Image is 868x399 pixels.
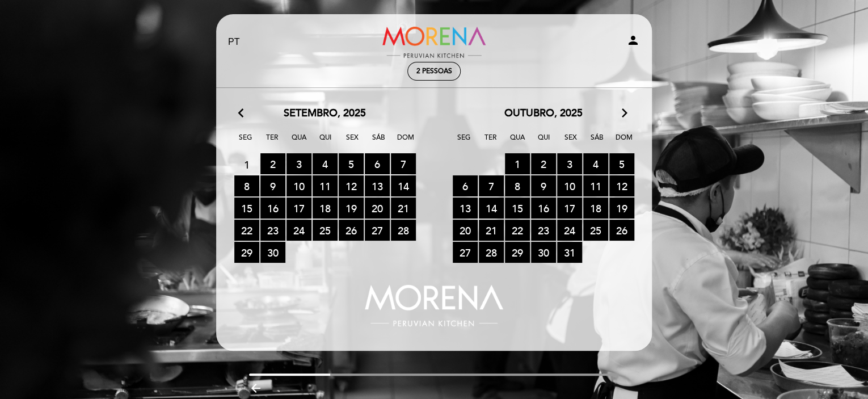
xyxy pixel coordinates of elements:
[234,198,259,219] span: 15
[586,132,609,153] span: Sáb
[609,198,634,219] span: 19
[234,242,259,263] span: 29
[286,153,311,174] span: 3
[313,175,338,196] span: 11
[313,153,338,174] span: 4
[557,198,582,219] span: 17
[626,33,640,47] i: person
[286,220,311,241] span: 24
[365,175,390,196] span: 13
[339,153,364,174] span: 5
[363,27,505,58] a: Morena Peruvian Kitchen
[479,242,504,263] span: 28
[479,220,504,241] span: 21
[453,242,478,263] span: 27
[234,132,257,153] span: Seg
[479,198,504,219] span: 14
[557,242,582,263] span: 31
[453,198,478,219] span: 13
[505,220,530,241] span: 22
[583,175,608,196] span: 11
[391,175,416,196] span: 14
[238,106,248,121] i: arrow_back_ios
[505,242,530,263] span: 29
[339,220,364,241] span: 26
[260,198,285,219] span: 16
[609,153,634,174] span: 5
[234,175,259,196] span: 8
[620,106,630,121] i: arrow_forward_ios
[416,67,452,75] span: 2 pessoas
[313,220,338,241] span: 25
[314,132,337,153] span: Qui
[368,132,390,153] span: Sáb
[365,153,390,174] span: 6
[365,198,390,219] span: 20
[234,154,259,175] span: 1
[391,153,416,174] span: 7
[453,175,478,196] span: 6
[609,220,634,241] span: 26
[260,175,285,196] span: 9
[249,381,263,395] i: arrow_backward
[288,132,310,153] span: Qua
[531,220,556,241] span: 23
[531,175,556,196] span: 9
[234,220,259,241] span: 22
[583,198,608,219] span: 18
[557,175,582,196] span: 10
[261,132,284,153] span: Ter
[313,198,338,219] span: 18
[284,106,366,121] span: setembro, 2025
[391,220,416,241] span: 28
[609,175,634,196] span: 12
[533,132,555,153] span: Qui
[531,242,556,263] span: 30
[365,220,390,241] span: 27
[506,132,529,153] span: Qua
[479,175,504,196] span: 7
[504,106,583,121] span: outubro, 2025
[339,198,364,219] span: 19
[531,153,556,174] span: 2
[341,132,364,153] span: Sex
[453,220,478,241] span: 20
[626,33,640,51] button: person
[557,153,582,174] span: 3
[505,153,530,174] span: 1
[453,132,475,153] span: Seg
[583,153,608,174] span: 4
[394,132,417,153] span: Dom
[559,132,582,153] span: Sex
[557,220,582,241] span: 24
[286,175,311,196] span: 10
[260,220,285,241] span: 23
[505,175,530,196] span: 8
[583,220,608,241] span: 25
[505,198,530,219] span: 15
[260,153,285,174] span: 2
[286,198,311,219] span: 17
[339,175,364,196] span: 12
[391,198,416,219] span: 21
[260,242,285,263] span: 30
[531,198,556,219] span: 16
[613,132,635,153] span: Dom
[479,132,502,153] span: Ter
